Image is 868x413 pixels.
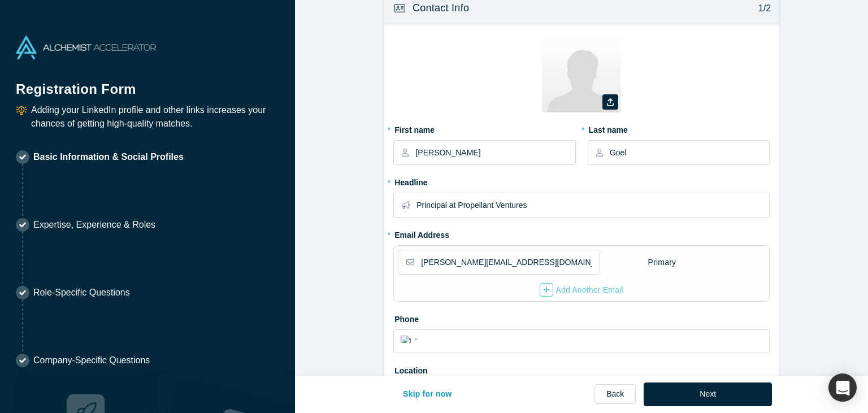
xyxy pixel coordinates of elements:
[391,382,464,406] button: Skip for now
[33,150,184,164] p: Basic Information & Social Profiles
[31,103,279,131] p: Adding your LinkedIn profile and other links increases your chances of getting high-quality matches.
[413,1,469,16] h3: Contact Info
[648,253,677,272] div: Primary
[393,173,770,189] label: Headline
[393,310,770,325] label: Phone
[33,354,150,367] p: Company-Specific Questions
[16,67,279,99] h1: Registration Form
[33,286,130,299] p: Role-Specific Questions
[752,2,771,15] p: 1/2
[588,120,770,136] label: Last name
[393,361,770,377] label: Location
[594,384,636,404] a: Back
[539,282,624,297] button: Add Another Email
[393,120,575,136] label: First name
[416,193,769,217] input: Partner, CEO
[542,33,621,112] img: Profile user default
[33,218,155,232] p: Expertise, Experience & Roles
[644,382,772,406] button: Next
[16,36,156,59] img: Alchemist Accelerator Logo
[393,225,449,241] label: Email Address
[540,283,623,297] div: Add Another Email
